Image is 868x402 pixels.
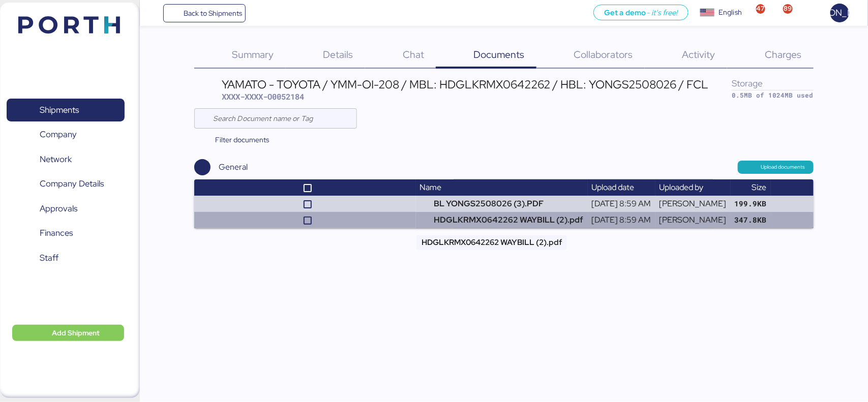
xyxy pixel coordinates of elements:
span: Activity [682,48,715,61]
span: Upload documents [761,163,805,172]
span: Approvals [40,201,77,216]
span: Name [420,182,442,193]
span: Company Details [40,176,104,191]
span: Uploaded by [660,182,704,193]
td: 347.8KB [731,212,771,228]
span: Chat [403,48,424,61]
span: Charges [765,48,801,61]
span: Summary [232,48,274,61]
span: Back to Shipments [184,7,242,19]
td: [DATE] 8:59 AM [588,196,655,212]
span: Network [40,152,72,167]
button: Menu [146,5,163,22]
div: English [719,7,742,18]
td: HDGLKRMX0642262 WAYBILL (2).pdf [416,212,588,228]
span: Staff [40,251,58,265]
td: [DATE] 8:59 AM [588,212,655,228]
span: Details [323,48,353,61]
a: Shipments [7,99,125,122]
a: Company [7,123,125,146]
span: XXXX-XXXX-O0052184 [222,91,304,102]
button: Add Shipment [12,325,124,341]
span: Size [752,182,767,193]
span: Collaborators [574,48,633,61]
span: Finances [40,226,73,240]
a: Company Details [7,172,125,196]
span: Add Shipment [52,327,100,339]
td: 199.9KB [731,196,771,212]
input: Search Document name or Tag [214,108,351,129]
div: 0.5MB of 1024MB used [732,90,814,100]
a: Finances [7,222,125,245]
td: [PERSON_NAME] [655,196,731,212]
div: YAMATO - TOYOTA / YMM-OI-208 / MBL: HDGLKRMX0642262 / HBL: YONGS2508026 / FCL [222,79,708,90]
td: BL YONGS2508026 (3).PDF [416,196,588,212]
a: Network [7,148,125,171]
div: General [219,161,248,173]
a: Staff [7,246,125,270]
td: [PERSON_NAME] [655,212,731,228]
span: Storage [732,77,763,89]
span: Shipments [40,103,79,117]
span: Upload date [592,182,635,193]
span: Filter documents [215,134,269,146]
span: Company [40,127,77,142]
button: Filter documents [194,131,277,149]
button: Upload documents [738,161,814,174]
a: Approvals [7,197,125,221]
a: Back to Shipments [163,4,246,22]
span: Documents [473,48,524,61]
